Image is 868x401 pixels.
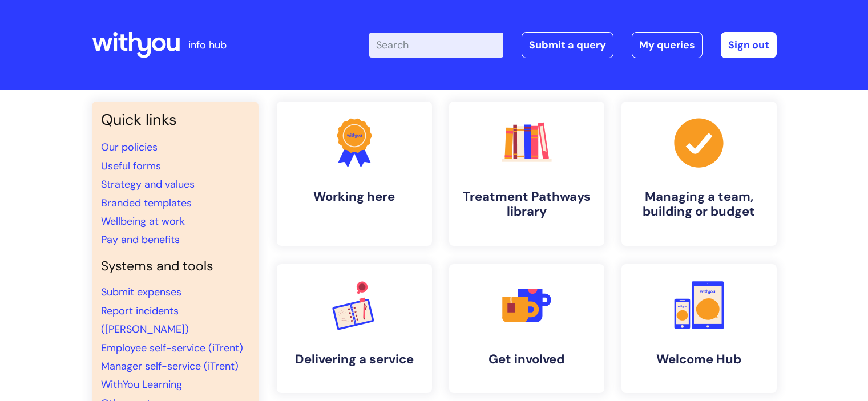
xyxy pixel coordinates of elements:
[101,214,185,228] a: Wellbeing at work
[369,32,777,58] div: | -
[101,378,182,391] a: WithYou Learning
[721,32,777,58] a: Sign out
[277,102,432,246] a: Working here
[369,33,503,58] input: Search
[449,102,604,246] a: Treatment Pathways library
[458,352,595,367] h4: Get involved
[101,111,249,129] h3: Quick links
[101,341,243,355] a: Employee self-service (iTrent)
[101,258,249,274] h4: Systems and tools
[188,36,227,54] p: info hub
[621,264,777,393] a: Welcome Hub
[449,264,604,393] a: Get involved
[286,352,423,367] h4: Delivering a service
[631,189,768,220] h4: Managing a team, building or budget
[101,285,181,299] a: Submit expenses
[632,32,703,58] a: My queries
[286,189,423,204] h4: Working here
[101,196,192,210] a: Branded templates
[621,102,777,246] a: Managing a team, building or budget
[631,352,768,367] h4: Welcome Hub
[101,159,161,173] a: Useful forms
[101,304,189,336] a: Report incidents ([PERSON_NAME])
[101,177,195,191] a: Strategy and values
[458,189,595,220] h4: Treatment Pathways library
[522,32,613,58] a: Submit a query
[101,359,239,373] a: Manager self-service (iTrent)
[101,233,180,246] a: Pay and benefits
[277,264,432,393] a: Delivering a service
[101,140,158,154] a: Our policies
